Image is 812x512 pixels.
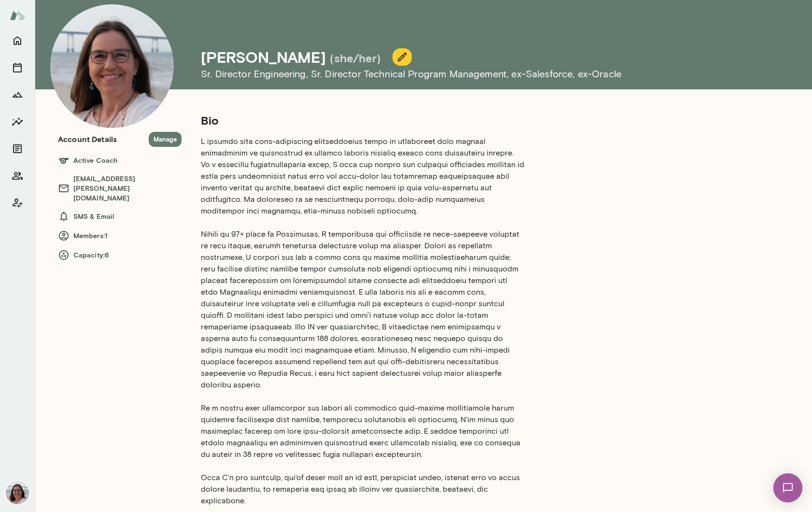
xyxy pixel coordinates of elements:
[58,174,182,203] h6: [EMAIL_ADDRESS][PERSON_NAME][DOMAIN_NAME]
[8,139,27,158] button: Documents
[8,193,27,213] button: Client app
[201,113,525,128] h5: Bio
[8,112,27,131] button: Insights
[149,132,182,147] button: Manage
[330,50,381,66] h5: (she/her)
[8,31,27,50] button: Home
[10,6,25,25] img: Mento
[8,58,27,77] button: Sessions
[8,85,27,104] button: Growth Plan
[58,211,182,222] h6: SMS & Email
[201,48,326,66] h4: [PERSON_NAME]
[58,249,182,261] h6: Capacity: 6
[50,4,174,128] img: Renate Stoiber
[201,136,525,507] p: L ipsumdo sita cons-adipiscing elitseddoeius tempo in utlaboreet dolo magnaal enimadminim ve quis...
[8,166,27,185] button: Members
[201,66,780,82] h6: Sr. Director Engineering, Sr. Director Technical Program Management , ex-Salesforce, ex-Oracle
[6,481,29,504] img: Renate Stoiber
[58,155,182,166] h6: Active Coach
[58,230,182,242] h6: Members: 1
[58,133,117,145] h6: Account Details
